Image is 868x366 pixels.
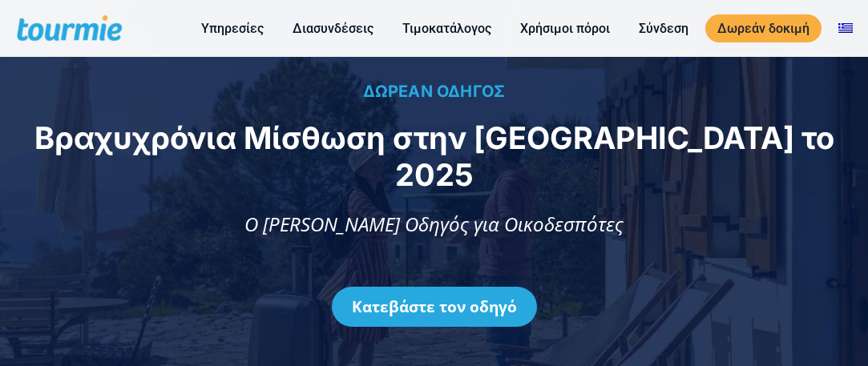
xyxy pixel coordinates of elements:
[281,18,386,38] a: Διασυνδέσεις
[390,18,503,38] a: Τιμοκατάλογος
[363,82,506,101] span: ΔΩΡΕΑΝ ΟΔΗΓΟΣ
[332,287,537,327] a: Κατεβάστε τον οδηγό
[34,119,834,193] span: Βραχυχρόνια Μίσθωση στην [GEOGRAPHIC_DATA] το 2025
[508,18,622,38] a: Χρήσιμοι πόροι
[244,211,624,237] span: Ο [PERSON_NAME] Οδηγός για Οικοδεσπότες
[627,18,700,38] a: Σύνδεση
[705,14,822,42] a: Δωρεάν δοκιμή
[189,18,276,38] a: Υπηρεσίες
